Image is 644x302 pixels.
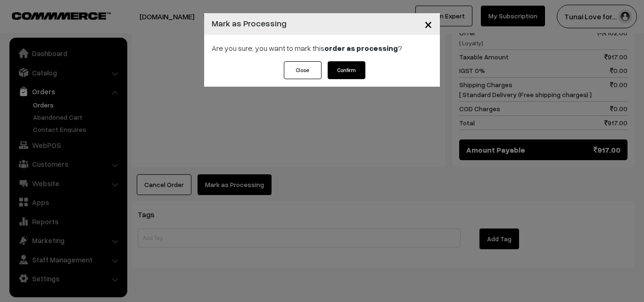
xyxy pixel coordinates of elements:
[204,35,440,61] div: Are you sure, you want to mark this ?
[328,61,365,79] button: Confirm
[417,9,440,39] button: Close
[424,15,432,33] span: ×
[284,61,322,79] button: Close
[324,43,398,53] strong: order as processing
[212,17,287,30] h4: Mark as Processing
